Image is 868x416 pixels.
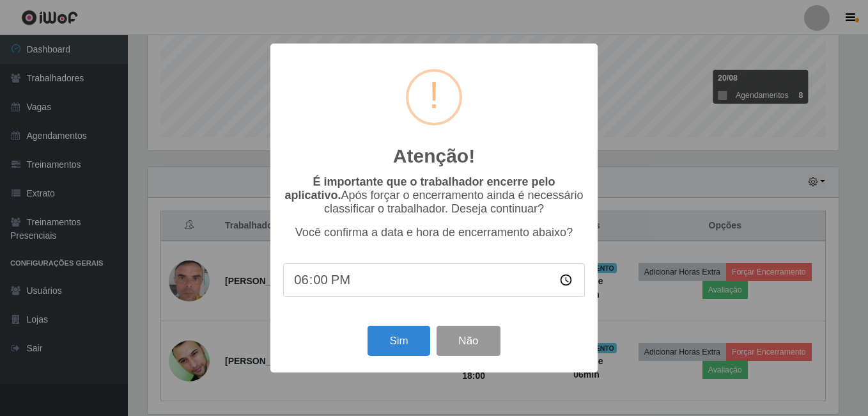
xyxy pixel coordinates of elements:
[283,226,585,239] p: Você confirma a data e hora de encerramento abaixo?
[284,175,555,202] b: É importante que o trabalhador encerre pelo aplicativo.
[283,175,585,216] p: Após forçar o encerramento ainda é necessário classificar o trabalhador. Deseja continuar?
[368,326,430,356] button: Sim
[437,326,500,356] button: Não
[393,145,475,168] h2: Atenção!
